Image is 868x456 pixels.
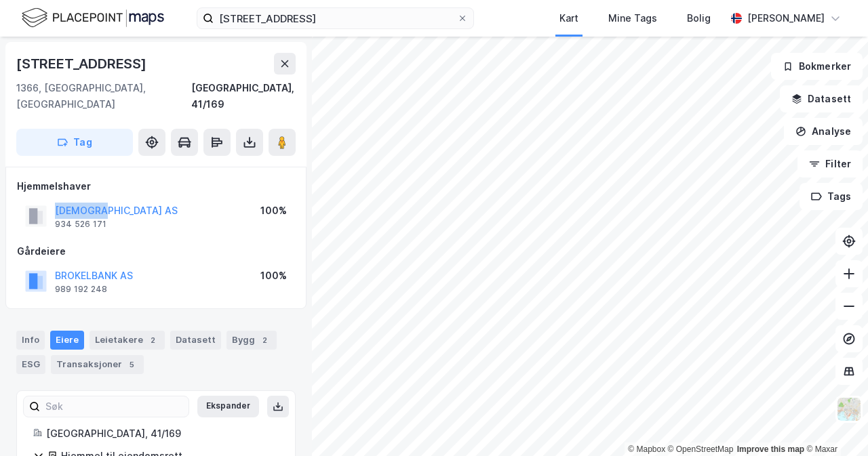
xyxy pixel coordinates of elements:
div: Bygg [226,331,277,350]
div: ESG [16,355,45,374]
button: Tags [800,183,863,210]
div: Mine Tags [608,10,657,26]
a: Mapbox [628,444,665,454]
div: Hjemmelshaver [17,178,295,194]
input: Søk på adresse, matrikkel, gårdeiere, leietakere eller personer [214,8,457,28]
button: Ekspander [197,396,259,417]
div: 100% [260,268,287,284]
div: Gårdeiere [17,243,295,260]
input: Søk [40,396,189,417]
div: 989 192 248 [55,284,107,295]
div: 2 [146,333,159,347]
div: Eiere [50,331,84,350]
div: [GEOGRAPHIC_DATA], 41/169 [46,426,279,442]
a: Improve this map [737,444,804,454]
div: 2 [258,333,271,347]
div: 934 526 171 [55,219,106,230]
button: Analyse [784,118,863,145]
div: 100% [260,203,287,219]
button: Datasett [780,85,863,112]
div: Kart [559,10,578,26]
div: [STREET_ADDRESS] [16,53,149,75]
button: Tag [16,129,133,156]
div: 5 [125,358,138,371]
div: Leietakere [90,331,165,350]
button: Bokmerker [771,53,863,80]
button: Filter [797,150,863,178]
div: Datasett [170,331,221,350]
div: Info [16,331,45,350]
div: [GEOGRAPHIC_DATA], 41/169 [191,80,296,112]
img: logo.f888ab2527a4732fd821a326f86c7f29.svg [22,6,164,30]
a: OpenStreetMap [668,444,734,454]
div: 1366, [GEOGRAPHIC_DATA], [GEOGRAPHIC_DATA] [16,80,191,112]
div: Transaksjoner [51,355,144,374]
iframe: Chat Widget [800,391,868,456]
div: [PERSON_NAME] [747,10,825,26]
div: Bolig [687,10,711,26]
